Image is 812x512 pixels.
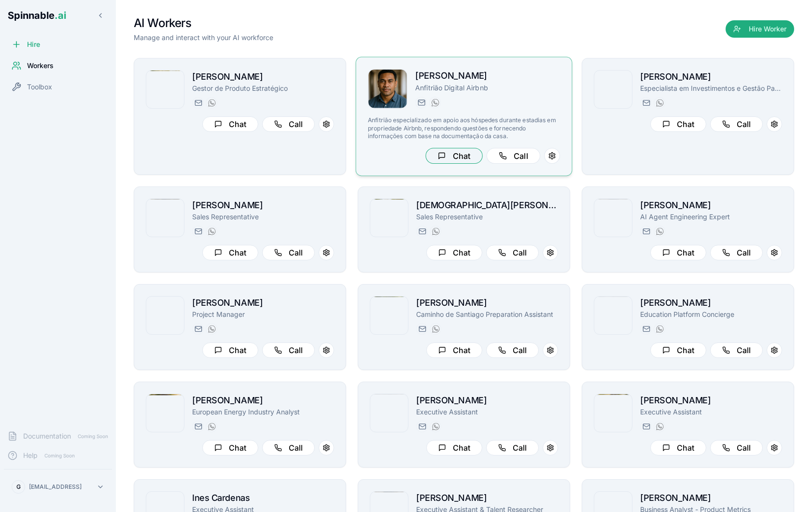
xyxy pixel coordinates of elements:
[27,82,52,92] span: Toolbox
[202,440,258,455] button: Chat
[426,440,482,455] button: Chat
[192,97,204,109] button: Send email to leo.petersen@getspinnable.ai
[55,10,66,21] span: .ai
[425,148,482,164] button: Chat
[192,212,334,222] p: Sales Representative
[8,477,108,497] button: G[EMAIL_ADDRESS]
[206,421,217,432] button: WhatsApp
[416,310,558,319] p: Caminho de Santiago Preparation Assistant
[262,245,315,260] button: Call
[640,394,782,407] h2: [PERSON_NAME]
[192,84,334,93] p: Gestor de Produto Estratégico
[192,226,204,237] button: Send email to fiona.anderson@getspinnable.ai
[430,226,441,237] button: WhatsApp
[206,226,217,237] button: WhatsApp
[416,491,558,505] h2: [PERSON_NAME]
[134,33,273,43] p: Manage and interact with your AI workforce
[640,212,782,222] p: AI Agent Engineering Expert
[710,342,763,358] button: Call
[370,297,408,334] img: Gloria Simon
[416,421,428,432] button: Send email to tariq.muller@getspinnable.ai
[416,199,558,212] h2: [DEMOGRAPHIC_DATA][PERSON_NAME]
[640,421,652,432] button: Send email to daisy.borgessmith@getspinnable.ai
[23,451,38,460] span: Help
[656,423,664,430] img: WhatsApp
[42,451,78,460] span: Coming Soon
[486,245,539,260] button: Call
[192,394,334,407] h2: [PERSON_NAME]
[262,116,315,132] button: Call
[710,116,763,132] button: Call
[429,97,441,108] button: WhatsApp
[654,421,665,432] button: WhatsApp
[75,432,111,441] span: Coming Soon
[415,97,427,108] button: Send email to joao.vai@getspinnable.ai
[368,70,407,108] img: João Vai
[650,245,706,260] button: Chat
[726,20,794,38] button: Hire Worker
[146,297,184,334] img: Brian Robinson
[430,323,441,335] button: WhatsApp
[486,342,539,358] button: Call
[640,70,782,84] h2: [PERSON_NAME]
[432,99,439,106] img: WhatsApp
[202,245,258,260] button: Chat
[650,440,706,455] button: Chat
[656,99,664,107] img: WhatsApp
[654,97,665,109] button: WhatsApp
[415,83,560,93] p: Anfitrião Digital Airbnb
[192,296,334,310] h2: [PERSON_NAME]
[262,440,315,455] button: Call
[192,70,334,84] h2: [PERSON_NAME]
[416,212,558,222] p: Sales Representative
[640,84,782,93] p: Especialista em Investimentos e Gestão Patrimonial
[8,10,66,21] span: Spinnable
[432,325,440,333] img: WhatsApp
[710,245,763,260] button: Call
[640,226,652,237] button: Send email to manuel.mehta@getspinnable.ai
[487,148,540,164] button: Call
[432,228,440,235] img: WhatsApp
[640,199,782,212] h2: [PERSON_NAME]
[415,69,560,83] h2: [PERSON_NAME]
[594,297,632,334] img: Michael Taufa
[640,310,782,319] p: Education Platform Concierge
[650,116,706,132] button: Chat
[146,394,184,432] img: Daniela Anderson
[486,440,539,455] button: Call
[192,407,334,417] p: European Energy Industry Analyst
[654,323,665,335] button: WhatsApp
[654,226,665,237] button: WhatsApp
[416,407,558,417] p: Executive Assistant
[206,97,217,109] button: WhatsApp
[656,325,664,333] img: WhatsApp
[650,342,706,358] button: Chat
[710,440,763,455] button: Call
[208,99,216,107] img: WhatsApp
[416,226,428,237] button: Send email to christian.rodriguez@getspinnable.ai
[594,199,632,237] img: Manuel Mehta
[208,325,216,333] img: WhatsApp
[262,342,315,358] button: Call
[368,116,560,140] p: Anfitrião especializado em apoio aos hóspedes durante estadias em propriedade Airbnb, respondendo...
[27,40,40,49] span: Hire
[416,296,558,310] h2: [PERSON_NAME]
[370,394,408,432] img: Tariq Muller
[640,491,782,505] h2: [PERSON_NAME]
[146,71,184,108] img: Leo Petersen
[206,323,217,335] button: WhatsApp
[29,483,82,491] p: [EMAIL_ADDRESS]
[23,431,71,441] span: Documentation
[192,323,204,335] button: Send email to brian.robinson@getspinnable.ai
[208,228,216,235] img: WhatsApp
[430,421,441,432] button: WhatsApp
[192,421,204,432] button: Send email to daniela.anderson@getspinnable.ai
[416,323,428,335] button: Send email to gloria.simon@getspinnable.ai
[594,71,632,108] img: Paul Santos
[202,342,258,358] button: Chat
[416,394,558,407] h2: [PERSON_NAME]
[640,323,652,335] button: Send email to michael.taufa@getspinnable.ai
[192,199,334,212] h2: [PERSON_NAME]
[370,199,408,237] img: Christian Rodriguez
[726,25,794,35] a: Hire Worker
